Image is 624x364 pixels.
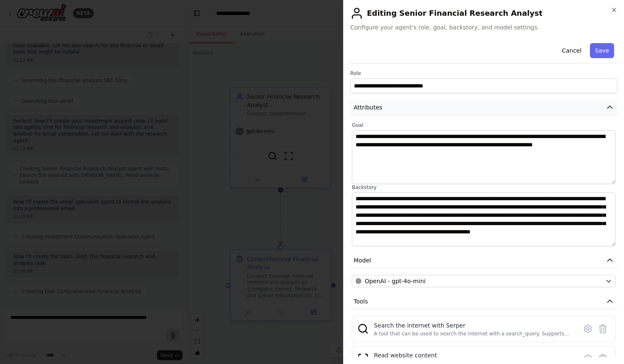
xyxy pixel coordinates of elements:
span: Configure your agent's role, goal, backstory, and model settings. [350,23,617,32]
img: SerperDevTool [357,323,369,335]
span: Model [353,256,371,265]
button: Tools [350,294,617,309]
label: Role [350,70,617,77]
button: Delete tool [595,321,610,336]
button: OpenAI - gpt-4o-mini [352,275,616,287]
h2: Editing Senior Financial Research Analyst [350,7,617,20]
button: Attributes [350,100,617,115]
div: Search the internet with Serper [374,321,572,330]
span: Attributes [353,103,382,112]
div: A tool that can be used to search the internet with a search_query. Supports different search typ... [374,330,572,337]
div: Read website content [374,351,499,359]
span: OpenAI - gpt-4o-mini [365,277,425,285]
button: Configure tool [580,321,595,336]
button: Cancel [557,43,586,58]
label: Backstory [352,184,616,191]
span: Tools [353,297,368,306]
button: Model [350,253,617,268]
button: Save [590,43,614,58]
label: Goal [352,122,616,129]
